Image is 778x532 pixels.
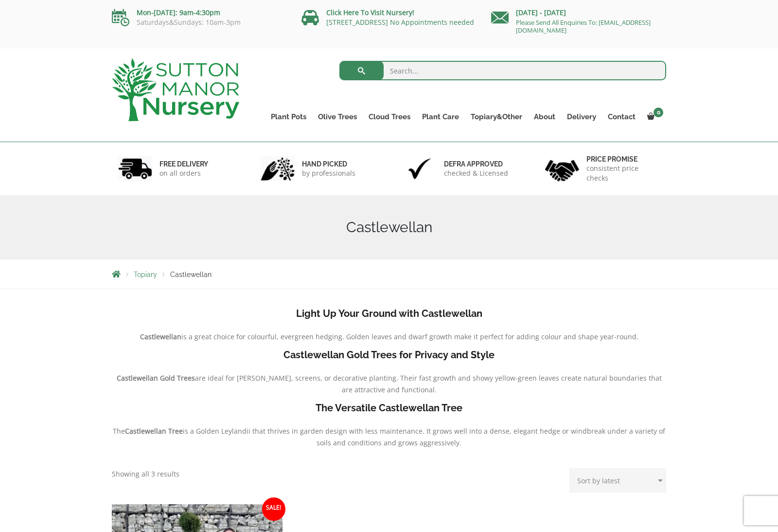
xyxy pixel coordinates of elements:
a: Plant Pots [265,110,312,124]
h1: Castlewellan [112,219,666,236]
b: Castlewellan Gold Trees [117,373,195,383]
nav: Breadcrumbs [112,270,666,278]
span: Castlewellan [170,271,212,278]
a: About [528,110,561,124]
a: 0 [641,110,666,124]
b: Castlewellan Tree [125,426,183,436]
p: on all orders [159,168,208,178]
span: The [113,426,125,436]
b: Castlewellan Gold Trees for Privacy and Style [283,349,495,361]
span: are ideal for [PERSON_NAME], screens, or decorative planting. Their fast growth and showy yellow-... [195,373,662,394]
a: Plant Care [416,110,465,124]
p: [DATE] - [DATE] [491,7,666,18]
a: Olive Trees [312,110,363,124]
span: Sale! [262,497,285,521]
a: Topiary [134,271,157,278]
p: Showing all 3 results [112,468,179,480]
span: is a Golden Leylandii that thrives in garden design with less maintenance. It grows well into a d... [183,426,665,447]
a: Contact [602,110,641,124]
h6: Defra approved [444,160,508,168]
img: 3.jpg [403,156,437,181]
a: Please Send All Enquiries To: [EMAIL_ADDRESS][DOMAIN_NAME] [516,18,651,35]
span: is a great choice for colourful, evergreen hedging. Golden leaves and dwarf growth make it perfec... [181,332,638,341]
p: Saturdays&Sundays: 10am-3pm [112,18,287,26]
a: Topiary&Other [465,110,528,124]
img: 2.jpg [261,156,295,181]
img: 4.jpg [545,154,579,183]
a: Delivery [561,110,602,124]
p: by professionals [302,168,355,178]
p: Mon-[DATE]: 9am-4:30pm [112,7,287,18]
b: Light Up Your Ground with Castlewellan [296,308,482,319]
h6: hand picked [302,160,355,168]
input: Search... [339,61,667,80]
span: 0 [654,108,663,117]
a: Cloud Trees [363,110,416,124]
p: consistent price checks [586,164,660,183]
b: The Versatile Castlewellan Tree [316,402,462,414]
img: 1.jpg [118,156,152,181]
p: checked & Licensed [444,168,508,178]
a: Click Here To Visit Nursery! [326,8,414,17]
h6: FREE DELIVERY [159,160,208,168]
h6: Price promise [586,155,660,164]
select: Shop order [569,468,666,493]
a: [STREET_ADDRESS] No Appointments needed [326,18,474,27]
b: Castlewellan [140,332,181,341]
img: logo [112,58,239,121]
